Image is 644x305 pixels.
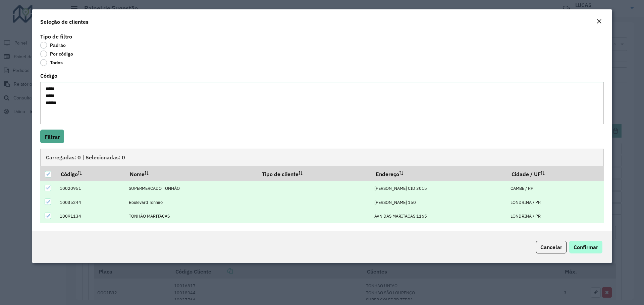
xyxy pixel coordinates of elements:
font: Tipo de cliente [262,171,299,177]
font: Padrão [50,42,66,48]
font: CAMBE / RP [511,185,533,191]
font: Tipo de filtro [40,33,72,40]
font: Código [40,72,57,79]
font: 10035244 [60,200,81,205]
font: SUPERMERCADO TONHÃO [129,185,180,191]
font: Por código [50,51,73,57]
button: Filtrar [40,130,64,143]
em: Fechar [596,19,602,24]
button: Fechar [594,17,604,26]
button: Confirmar [569,241,602,253]
font: TONHÃO MARITACAS [129,213,170,219]
font: LONDRINA / PR [511,200,541,205]
font: AVN DAS MARITACAS 1165 [374,213,427,219]
font: Cidade / UF [512,171,541,177]
font: Cancelar [540,244,562,250]
font: Carregadas: 0 | Selecionadas: 0 [46,154,125,161]
font: Endereço [376,171,399,177]
font: Código [61,171,78,177]
font: [PERSON_NAME] CID 3015 [374,185,427,191]
button: Cancelar [536,241,567,253]
font: LONDRINA / PR [511,213,541,219]
font: Seleção de clientes [40,18,89,25]
font: [PERSON_NAME] 150 [374,200,416,205]
font: Confirmar [574,244,598,250]
font: Boulevard Tonhao [129,200,163,205]
font: Filtrar [45,134,60,140]
font: 10020951 [60,185,81,191]
font: 10091134 [60,213,81,219]
font: Todos [50,60,63,66]
font: Nome [130,171,145,177]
